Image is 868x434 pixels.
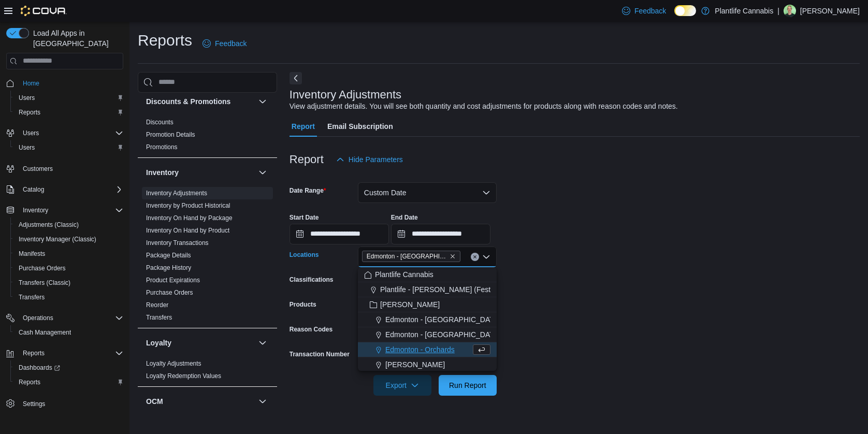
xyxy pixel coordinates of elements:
span: Transfers (Classic) [19,279,70,287]
span: Inventory by Product Historical [146,201,230,210]
button: Hide Parameters [332,149,407,170]
button: Users [19,127,43,139]
span: Users [19,94,35,102]
button: Customers [2,161,127,176]
button: Next [290,72,302,84]
a: Promotion Details [146,131,195,138]
h1: Reports [138,30,192,51]
h3: OCM [146,396,163,407]
button: [PERSON_NAME] [358,297,497,312]
p: Plantlife Cannabis [715,5,773,17]
span: Transfers [146,313,172,322]
div: View adjustment details. You will see both quantity and cost adjustments for products along with ... [290,101,678,112]
span: Transfers (Classic) [15,277,123,289]
span: Operations [23,314,53,322]
img: Cova [21,6,67,16]
span: Catalog [19,183,123,196]
a: Inventory by Product Historical [146,202,230,209]
button: Discounts & Promotions [256,95,269,108]
a: Home [19,77,44,90]
span: Product Expirations [146,276,200,284]
span: Loyalty Adjustments [146,359,201,368]
span: Email Subscription [327,116,393,137]
span: Feedback [634,6,666,16]
button: Loyalty [256,337,269,349]
span: Reports [19,108,40,117]
span: Home [23,79,39,88]
button: Custom Date [358,182,497,203]
span: Transfers [19,293,45,301]
label: Products [290,300,316,309]
a: Reports [15,106,45,119]
a: Adjustments (Classic) [15,219,83,231]
button: Purchase Orders [10,261,127,276]
a: Purchase Orders [146,289,193,296]
span: Users [19,127,123,139]
a: Loyalty Adjustments [146,360,201,367]
div: Inventory [138,187,277,328]
span: Cash Management [15,326,123,339]
button: Inventory [2,203,127,218]
span: Report [292,116,315,137]
label: Start Date [290,213,319,222]
span: Edmonton - [GEOGRAPHIC_DATA] [367,251,447,262]
button: OCM [256,395,269,408]
span: Plantlife - [PERSON_NAME] (Festival) [380,284,504,295]
label: Date Range [290,186,326,195]
a: Reorder [146,301,168,309]
button: Settings [2,396,127,411]
button: Catalog [19,183,48,196]
span: Edmonton - [GEOGRAPHIC_DATA] [385,314,500,325]
p: | [777,5,779,17]
button: Reports [10,105,127,120]
span: Inventory On Hand by Package [146,214,233,222]
span: Users [19,143,35,152]
span: Edmonton - Jagare Ridge [362,251,460,262]
button: Discounts & Promotions [146,96,254,107]
span: OCM Weekly Inventory [146,418,210,426]
button: Reports [10,375,127,389]
span: Dashboards [15,361,123,374]
h3: Inventory [146,167,179,178]
span: Users [15,141,123,154]
button: Loyalty [146,338,254,348]
button: Inventory [19,204,52,216]
span: [PERSON_NAME] [385,359,445,370]
p: [PERSON_NAME] [800,5,860,17]
label: Locations [290,251,319,259]
a: Inventory Manager (Classic) [15,233,100,245]
a: Package Details [146,252,191,259]
span: Inventory Manager (Classic) [19,235,96,243]
h3: Inventory Adjustments [290,89,401,101]
h3: Report [290,153,324,166]
span: Inventory Manager (Classic) [15,233,123,245]
input: Press the down key to open a popover containing a calendar. [391,224,490,244]
a: Settings [19,398,49,410]
span: Transfers [15,291,123,303]
button: Reports [2,346,127,360]
a: Inventory Adjustments [146,190,207,197]
label: Transaction Number [290,350,350,358]
button: Operations [19,312,57,324]
span: Users [23,129,39,137]
button: Adjustments (Classic) [10,218,127,232]
div: Nolan Carter [784,5,796,17]
span: Users [15,92,123,104]
div: Loyalty [138,357,277,386]
button: Close list of options [482,253,490,261]
a: Transfers [146,314,172,321]
h3: Discounts & Promotions [146,96,230,107]
span: Reports [19,378,40,386]
button: Export [373,375,431,396]
a: Manifests [15,248,49,260]
span: Customers [19,162,123,175]
button: Operations [2,311,127,325]
span: Loyalty Redemption Values [146,372,221,380]
span: Adjustments (Classic) [19,221,79,229]
a: Package History [146,264,191,271]
span: Home [19,77,123,90]
span: Dashboards [19,364,60,372]
button: Edmonton - [GEOGRAPHIC_DATA] [358,327,497,342]
span: Adjustments (Classic) [15,219,123,231]
span: Reorder [146,301,168,309]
